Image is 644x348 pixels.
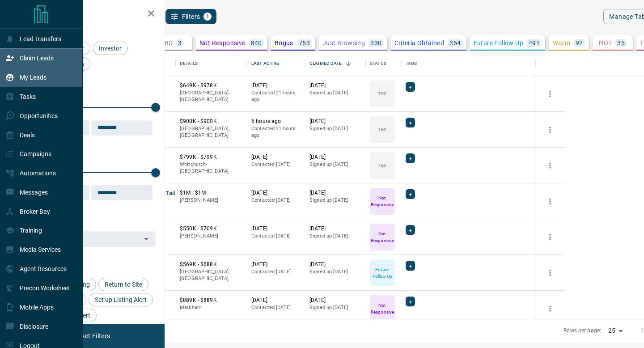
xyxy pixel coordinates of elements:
[309,197,361,204] p: Signed up [DATE]
[309,268,361,276] p: Signed up [DATE]
[409,261,412,270] span: +
[251,304,301,311] p: Contacted [DATE]
[543,87,557,101] button: more
[309,118,361,125] p: [DATE]
[140,233,153,245] button: Open
[180,261,242,268] p: $569K - $688K
[553,40,570,46] p: Warm
[474,40,523,46] p: Future Follow Up
[180,89,242,103] p: [GEOGRAPHIC_DATA], [GEOGRAPHIC_DATA]
[251,51,279,76] div: Last Active
[309,261,361,268] p: [DATE]
[204,13,211,20] span: 1
[401,51,535,76] div: Tags
[251,225,301,233] p: [DATE]
[371,195,394,208] p: Not Responsive
[68,328,116,344] button: Reset Filters
[180,161,242,175] p: Whitchurch-[GEOGRAPHIC_DATA]
[180,118,242,125] p: $900K - $900K
[251,189,301,197] p: [DATE]
[309,89,361,97] p: Signed up [DATE]
[409,190,412,199] span: +
[180,189,242,197] p: $1M - $1M
[180,125,242,139] p: [GEOGRAPHIC_DATA], [GEOGRAPHIC_DATA]
[576,40,583,46] p: 92
[93,42,128,55] div: Investor
[543,195,557,208] button: more
[378,162,386,169] p: TBD
[563,327,601,335] p: Rows per page:
[247,51,305,76] div: Last Active
[406,82,415,92] div: +
[394,40,445,46] p: Criteria Obtained
[365,51,401,76] div: Status
[309,125,361,132] p: Signed up [DATE]
[175,51,247,76] div: Details
[180,233,242,240] p: [PERSON_NAME]
[299,40,310,46] p: 753
[406,153,415,163] div: +
[543,159,557,172] button: more
[305,51,365,76] div: Claimed Date
[409,82,412,91] span: +
[180,225,242,233] p: $550K - $709K
[605,324,626,337] div: 25
[543,302,557,315] button: more
[180,304,242,311] p: Markham
[199,40,246,46] p: Not Responsive
[309,304,361,311] p: Signed up [DATE]
[529,40,540,46] p: 491
[92,296,150,303] span: Set up Listing Alert
[251,161,301,168] p: Contacted [DATE]
[29,9,156,20] h2: Filters
[406,297,415,306] div: +
[161,40,173,46] p: TBD
[449,40,461,46] p: 354
[543,230,557,244] button: more
[309,297,361,304] p: [DATE]
[113,51,175,76] div: Name
[406,225,415,235] div: +
[251,261,301,268] p: [DATE]
[309,51,342,76] div: Claimed Date
[409,297,412,306] span: +
[251,233,301,240] p: Contacted [DATE]
[180,268,242,282] p: [GEOGRAPHIC_DATA], [GEOGRAPHIC_DATA]
[251,82,301,89] p: [DATE]
[251,197,301,204] p: Contacted [DATE]
[180,82,242,89] p: $649K - $978K
[378,126,386,133] p: TBD
[102,281,145,288] span: Return to Site
[371,266,394,280] p: Future Follow Up
[371,302,394,315] p: Not Responsive
[322,40,365,46] p: Just Browsing
[406,51,417,76] div: Tags
[251,125,301,139] p: Contacted 21 hours ago
[599,40,612,46] p: HOT
[180,197,242,204] p: [PERSON_NAME]
[275,40,293,46] p: Bogus
[251,153,301,161] p: [DATE]
[180,153,242,161] p: $799K - $799K
[406,189,415,199] div: +
[370,40,381,46] p: 330
[309,233,361,240] p: Signed up [DATE]
[178,40,182,46] p: 3
[165,9,217,24] button: Filters1
[409,225,412,234] span: +
[378,90,386,97] p: TBD
[617,40,625,46] p: 35
[251,268,301,276] p: Contacted [DATE]
[342,57,355,70] button: Sort
[251,89,301,103] p: Contacted 21 hours ago
[309,153,361,161] p: [DATE]
[406,118,415,127] div: +
[96,45,125,52] span: Investor
[251,118,301,125] p: 6 hours ago
[409,118,412,127] span: +
[409,154,412,163] span: +
[251,297,301,304] p: [DATE]
[371,230,394,244] p: Not Responsive
[309,225,361,233] p: [DATE]
[309,161,361,168] p: Signed up [DATE]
